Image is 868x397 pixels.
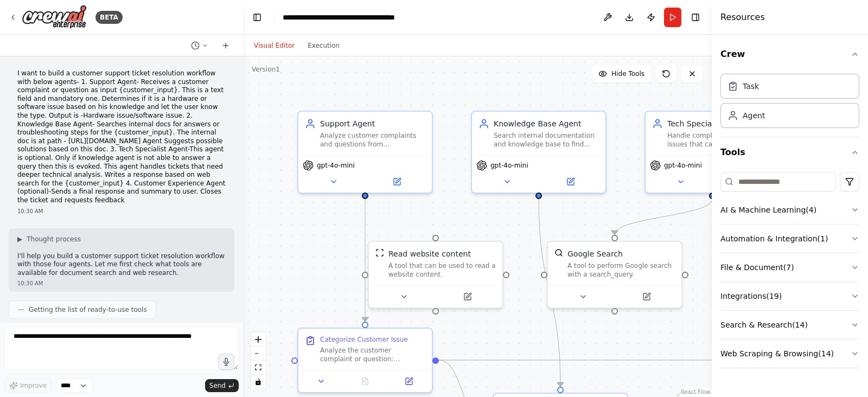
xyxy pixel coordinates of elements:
p: I want to build a customer support ticket resolution workflow with below agents- 1. Support Agent... [17,69,226,205]
div: BETA [95,11,123,24]
div: ScrapeWebsiteToolRead website contentA tool that can be used to read a website content. [368,241,503,309]
button: ▶Thought process [17,235,81,244]
button: Tools [720,137,859,168]
button: Open in side panel [366,175,427,188]
span: Hide Tools [611,69,644,78]
button: Open in side panel [390,375,427,388]
button: Open in side panel [616,290,677,303]
button: Open in side panel [437,290,498,303]
div: Tools [720,168,859,377]
div: SerplyWebSearchToolGoogle SearchA tool to perform Google search with a search_query. [547,241,682,309]
button: Click to speak your automation idea [218,354,234,370]
span: gpt-4o-mini [664,161,702,170]
img: SerplyWebSearchTool [554,248,563,257]
div: Knowledge Base Agent [494,118,599,129]
div: Tech Specialist AgentHandle complex technical issues that cannot be resolved through standard kno... [644,111,780,194]
span: gpt-4o-mini [317,161,355,170]
div: Knowledge Base AgentSearch internal documentation and knowledge base to find relevant solutions a... [471,111,607,194]
img: Logo [22,5,87,29]
div: Version 1 [252,65,280,74]
button: Integrations(19) [720,282,859,310]
span: Getting the list of ready-to-use tools [29,305,147,314]
div: Support Agent [320,118,425,129]
div: Categorize Customer IssueAnalyze the customer complaint or question: {customer_input} and determi... [297,328,433,393]
a: React Flow attribution [681,389,710,395]
button: Web Scraping & Browsing(14) [720,340,859,368]
div: A tool to perform Google search with a search_query. [567,261,675,279]
button: Start a new chat [217,39,234,52]
button: Hide right sidebar [688,10,703,25]
button: Crew [720,39,859,69]
div: Support AgentAnalyze customer complaints and questions from {customer_input} to determine if they... [297,111,433,194]
span: Improve [20,381,47,390]
g: Edge from 05fabf38-7008-4768-b17d-be64702e3523 to 7830caa2-ea64-472b-8cc5-88d29bd01cc9 [439,355,866,366]
span: gpt-4o-mini [490,161,528,170]
div: React Flow controls [251,332,265,389]
button: zoom out [251,347,265,361]
button: zoom in [251,332,265,347]
div: Tech Specialist Agent [667,118,773,129]
button: File & Document(7) [720,253,859,281]
button: AI & Machine Learning(4) [720,196,859,224]
div: Google Search [567,248,623,259]
nav: breadcrumb [283,12,405,23]
div: Read website content [388,248,471,259]
div: Crew [720,69,859,137]
button: No output available [342,375,388,388]
div: Analyze customer complaints and questions from {customer_input} to determine if they are hardware... [320,131,425,149]
button: Switch to previous chat [187,39,213,52]
div: 10:30 AM [17,279,226,287]
g: Edge from 11558f76-1a4b-4efc-b7fa-df55ebfbd519 to 05fabf38-7008-4768-b17d-be64702e3523 [360,198,371,321]
button: fit view [251,361,265,375]
span: ▶ [17,235,22,244]
div: Handle complex technical issues that cannot be resolved through standard knowledge base searches ... [667,131,773,149]
div: Search internal documentation and knowledge base to find relevant solutions and troubleshooting s... [494,131,599,149]
div: Agent [743,110,765,121]
img: ScrapeWebsiteTool [375,248,384,257]
div: Task [743,81,759,92]
div: A tool that can be used to read a website content. [388,261,496,279]
span: Send [209,381,226,390]
button: Automation & Integration(1) [720,225,859,253]
g: Edge from 1d28b446-0b33-4e38-b9d8-55ee6c1117e8 to 88bdf6c5-25ff-4a93-a30e-e167caa1bf65 [609,198,718,234]
div: Analyze the customer complaint or question: {customer_input} and determine whether it is a hardwa... [320,346,425,363]
button: Search & Research(14) [720,311,859,339]
button: Improve [4,379,52,393]
g: Edge from 71c1df2d-16a3-416d-b48c-53a7a2d9c907 to 2a8c01bf-605a-444b-a1bd-dbcab85a9459 [533,198,566,386]
div: 10:30 AM [17,207,226,215]
button: Send [205,379,239,392]
button: toggle interactivity [251,375,265,389]
span: Thought process [27,235,81,244]
button: Visual Editor [247,39,301,52]
button: Open in side panel [540,175,601,188]
button: Hide left sidebar [250,10,265,25]
button: Hide Tools [592,65,651,82]
button: Execution [301,39,346,52]
div: Categorize Customer Issue [320,335,408,344]
p: I'll help you build a customer support ticket resolution workflow with those four agents. Let me ... [17,252,226,278]
h4: Resources [720,11,765,24]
